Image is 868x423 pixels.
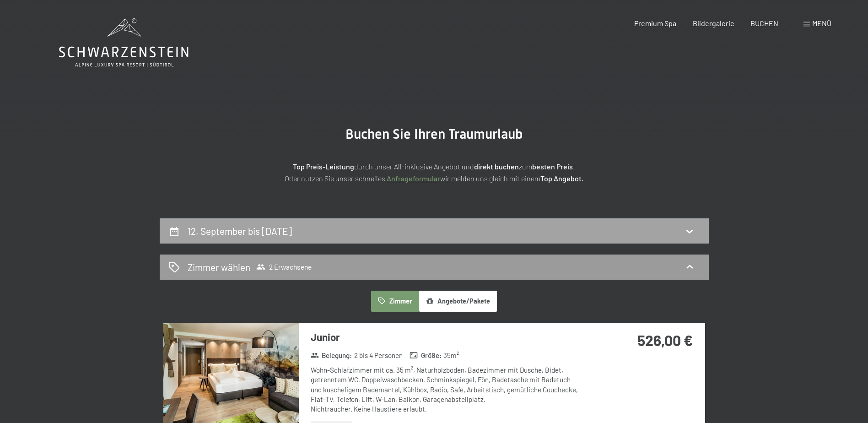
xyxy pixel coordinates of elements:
[311,330,583,344] h3: Junior
[311,365,583,414] div: Wohn-Schlafzimmer mit ca. 35 m², Naturholzboden, Badezimmer mit Dusche, Bidet, getrenntem WC, Dop...
[387,174,440,183] a: Anfrageformular
[345,126,523,142] span: Buchen Sie Ihren Traumurlaub
[205,161,663,184] p: durch unser All-inklusive Angebot und zum ! Oder nutzen Sie unser schnelles wir melden uns gleich...
[532,162,573,171] strong: besten Preis
[637,331,693,349] strong: 526,00 €
[311,351,352,360] strong: Belegung :
[419,291,497,312] button: Angebote/Pakete
[256,262,312,271] span: 2 Erwachsene
[634,19,676,27] a: Premium Spa
[293,162,354,171] strong: Top Preis-Leistung
[693,19,734,27] a: Bildergalerie
[188,225,292,237] h2: 12. September bis [DATE]
[410,351,442,360] strong: Größe :
[371,291,419,312] button: Zimmer
[750,19,778,27] a: BUCHEN
[540,174,583,183] strong: Top Angebot.
[354,351,403,360] span: 2 bis 4 Personen
[443,351,459,360] span: 35 m²
[188,260,250,274] h2: Zimmer wählen
[812,19,831,27] span: Menü
[474,162,519,171] strong: direkt buchen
